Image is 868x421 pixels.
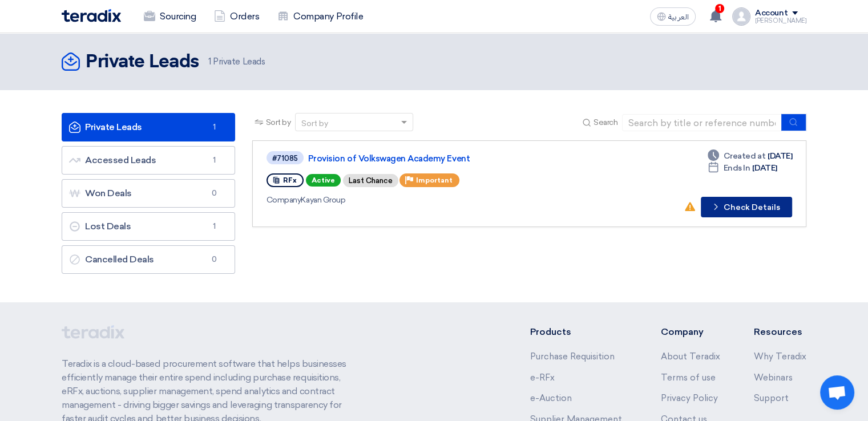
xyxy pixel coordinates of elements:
[283,176,297,184] span: RFx
[660,373,715,383] a: Terms of use
[708,150,792,162] div: [DATE]
[308,153,594,164] a: Provision of Volkswagen Academy Event
[62,179,235,208] a: Won Deals0
[267,195,301,205] span: Company
[208,56,211,67] span: 1
[732,7,750,26] img: profile_test.png
[306,174,341,187] span: Active
[530,393,572,403] a: e-Auction
[754,393,789,403] a: Support
[530,351,615,362] a: Purchase Requisition
[724,150,765,162] span: Created at
[207,221,221,232] span: 1
[62,245,235,274] a: Cancelled Deals0
[208,55,265,68] span: Private Leads
[530,325,627,339] li: Products
[62,146,235,175] a: Accessed Leads1
[650,7,696,26] button: العربية
[660,325,720,339] li: Company
[207,122,221,133] span: 1
[660,351,720,362] a: About Teradix
[207,188,221,199] span: 0
[207,254,221,265] span: 0
[820,375,854,410] a: Open chat
[594,116,617,128] span: Search
[755,18,806,24] div: [PERSON_NAME]
[268,4,372,29] a: Company Profile
[668,13,689,21] span: العربية
[708,162,777,174] div: [DATE]
[715,4,724,13] span: 1
[86,51,199,74] h2: Private Leads
[660,393,717,403] a: Privacy Policy
[205,4,268,29] a: Orders
[207,155,221,166] span: 1
[754,373,793,383] a: Webinars
[416,176,453,184] span: Important
[62,113,235,141] a: Private Leads1
[266,116,291,128] span: Sort by
[724,162,750,174] span: Ends In
[754,325,806,339] li: Resources
[272,155,298,162] div: #71085
[755,9,788,18] div: Account
[530,373,555,383] a: e-RFx
[62,212,235,241] a: Lost Deals1
[62,9,121,22] img: Teradix logo
[622,114,782,131] input: Search by title or reference number
[343,174,398,187] div: Last Chance
[135,4,205,29] a: Sourcing
[701,197,792,217] button: Check Details
[301,118,328,129] div: Sort by
[267,194,596,206] div: Kayan Group
[754,351,806,362] a: Why Teradix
